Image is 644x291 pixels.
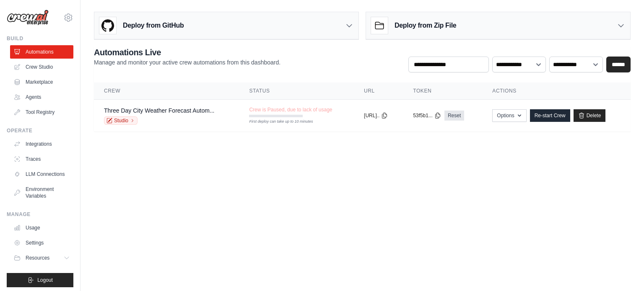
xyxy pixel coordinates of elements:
[530,109,570,122] a: Re-start Crew
[7,211,73,218] div: Manage
[492,109,526,122] button: Options
[26,255,49,261] span: Resources
[239,82,354,100] th: Status
[482,82,631,100] th: Actions
[395,21,456,31] h3: Deploy from Zip File
[7,10,49,26] img: Logo
[10,183,73,203] a: Environment Variables
[94,58,280,67] p: Manage and monitor your active crew automations from this dashboard.
[354,82,403,100] th: URL
[94,82,239,100] th: Crew
[403,82,482,100] th: Token
[10,75,73,89] a: Marketplace
[10,221,73,234] a: Usage
[99,17,116,34] img: GitHub Logo
[10,236,73,250] a: Settings
[37,277,53,283] span: Logout
[413,112,441,119] button: 53f5b1...
[7,35,73,42] div: Build
[10,106,73,119] a: Tool Registry
[104,116,138,125] a: Studio
[444,111,464,121] a: Reset
[104,107,215,114] a: Three Day City Weather Forecast Autom...
[10,167,73,181] a: LLM Connections
[94,46,280,58] h2: Automations Live
[10,60,73,74] a: Crew Studio
[7,127,73,134] div: Operate
[10,251,73,265] button: Resources
[123,21,184,31] h3: Deploy from GitHub
[10,90,73,104] a: Agents
[10,137,73,151] a: Integrations
[574,109,606,122] a: Delete
[249,119,303,125] div: First deploy can take up to 10 minutes
[10,45,73,59] a: Automations
[7,273,73,287] button: Logout
[249,106,332,113] span: Crew is Paused, due to lack of usage
[10,152,73,166] a: Traces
